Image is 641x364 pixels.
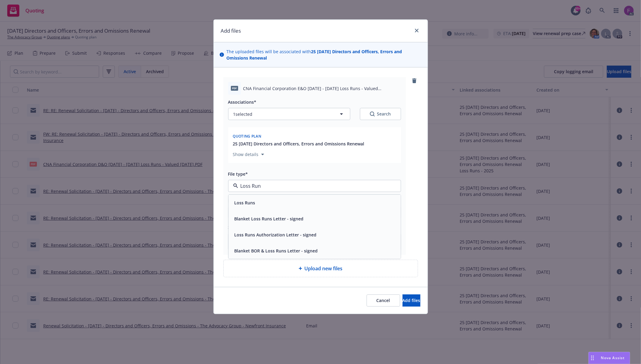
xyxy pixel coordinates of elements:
[226,48,422,61] span: The uploaded files will be associated with
[235,248,318,254] button: Blanket BOR & Loss Runs Letter - signed
[411,77,418,84] a: remove
[231,86,238,90] span: PDF
[360,108,401,120] button: SearchSearch
[367,294,400,307] button: Cancel
[370,111,391,117] div: Search
[235,200,255,206] button: Loss Runs
[235,216,304,222] button: Blanket Loss Runs Letter - signed
[228,108,350,120] button: 1selected
[305,265,343,272] span: Upload new files
[233,134,261,139] span: Quoting plan
[228,99,257,105] span: Associations*
[413,27,420,34] a: close
[589,352,596,364] div: Drag to move
[403,297,420,303] span: Add files
[238,182,389,190] input: Filter by keyword
[223,260,418,277] div: Upload new files
[601,355,625,360] span: Nova Assist
[243,85,401,92] span: CNA Financial Corporation E&O [DATE] - [DATE] Loss Runs - Valued [DATE].PDF
[235,232,317,238] button: Loss Runs Authorization Letter - signed
[233,111,253,117] span: 1 selected
[377,297,390,303] span: Cancel
[228,171,248,177] span: File type*
[233,141,364,147] button: 25 [DATE] Directors and Officers, Errors and Omissions Renewal
[231,151,267,158] button: Show details
[588,352,630,364] button: Nova Assist
[403,294,420,307] button: Add files
[221,27,241,35] h1: Add files
[370,112,375,116] svg: Search
[226,49,402,61] strong: 25 [DATE] Directors and Officers, Errors and Omissions Renewal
